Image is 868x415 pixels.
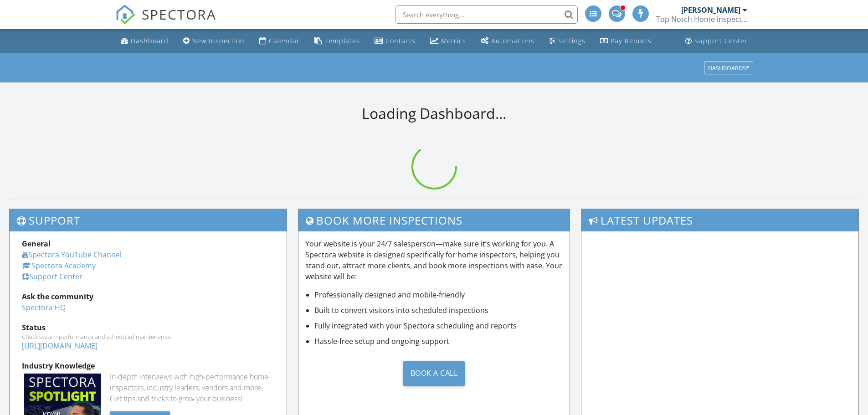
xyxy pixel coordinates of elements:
[305,354,563,393] a: Book a Call
[142,5,216,24] span: SPECTORA
[298,209,570,231] h3: Book More Inspections
[110,371,274,404] div: In-depth interviews with high-performance home inspectors, industry leaders, vendors and more. Ge...
[558,36,586,45] div: Settings
[117,33,172,50] a: Dashboard
[314,289,563,300] li: Professionally designed and mobile-friendly
[581,209,858,231] h3: Latest Updates
[694,36,748,45] div: Support Center
[441,36,466,45] div: Metrics
[314,336,563,347] li: Hassle-free setup and ongoing support
[115,12,216,31] a: SPECTORA
[385,36,416,45] div: Contacts
[22,291,274,302] div: Ask the community
[491,36,534,45] div: Automations
[477,33,538,50] a: Automations (Advanced)
[682,33,751,50] a: Support Center
[22,302,66,313] a: Spectora HQ
[269,36,300,45] div: Calendar
[22,341,98,351] a: [URL][DOMAIN_NAME]
[22,322,274,333] div: Status
[192,36,245,45] div: New Inspection
[708,65,749,71] div: Dashboards
[115,5,135,25] img: The Best Home Inspection Software - Spectora
[305,238,563,282] p: Your website is your 24/7 salesperson—make sure it’s working for you. A Spectora website is desig...
[545,33,589,50] a: Settings
[131,36,169,45] div: Dashboard
[22,360,274,371] div: Industry Knowledge
[311,33,364,50] a: Templates
[180,33,248,50] a: New Inspection
[403,361,465,386] div: Book a Call
[22,261,96,271] a: Spectora Academy
[681,5,740,15] div: [PERSON_NAME]
[395,5,578,24] input: Search everything...
[22,239,51,249] strong: General
[656,15,747,24] div: Top Notch Home Inspection
[22,333,274,340] div: Check system performance and scheduled maintenance.
[596,33,655,50] a: Pay Reports
[314,305,563,316] li: Built to convert visitors into scheduled inspections
[704,61,753,74] button: Dashboards
[22,250,122,260] a: Spectora YouTube Channel
[256,33,303,50] a: Calendar
[22,272,82,282] a: Support Center
[10,209,287,231] h3: Support
[324,36,360,45] div: Templates
[371,33,419,50] a: Contacts
[611,36,652,45] div: Pay Reports
[314,320,563,331] li: Fully integrated with your Spectora scheduling and reports
[426,33,470,50] a: Metrics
